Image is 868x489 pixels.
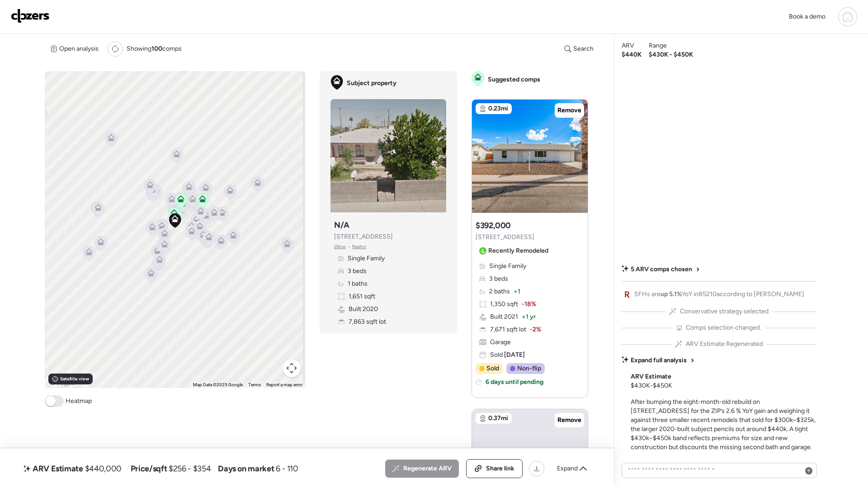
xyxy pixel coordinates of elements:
[11,9,50,23] img: Logo
[557,416,581,425] span: Remove
[348,267,367,276] span: 3 beds
[131,463,167,474] span: Price/sqft
[488,414,508,423] span: 0.37mi
[352,243,367,250] span: Realtor
[193,382,243,387] span: Map Data ©2025 Google
[631,381,672,390] span: $430K - $450K
[349,305,378,314] span: Built 2020
[266,382,302,387] a: Report a map error
[489,274,508,283] span: 3 beds
[490,300,518,309] span: 1,350 sqft
[660,290,682,298] span: up 5.1%
[631,372,671,381] span: ARV Estimate
[334,232,393,241] span: [STREET_ADDRESS]
[276,463,298,474] span: 6 - 110
[686,323,761,332] span: Comps selection changed.
[334,243,346,250] span: Zillow
[66,397,92,406] span: Heatmap
[47,376,77,388] img: Google
[349,292,375,301] span: 1,651 sqft
[347,79,396,88] span: Subject property
[503,351,525,359] span: [DATE]
[514,287,520,296] span: + 1
[517,364,541,373] span: Non-flip
[489,262,526,271] span: Single Family
[248,382,261,387] a: Terms (opens in new tab)
[522,312,536,321] span: + 1 yr
[127,44,182,53] span: Showing comps
[573,44,594,53] span: Search
[634,290,804,299] span: SFHs are YoY in 85210 according to [PERSON_NAME]
[622,41,634,50] span: ARV
[486,464,514,473] span: Share link
[151,45,162,53] span: 100
[489,287,510,296] span: 2 baths
[486,378,543,387] span: 6 days until pending
[490,312,518,321] span: Built 2021
[348,279,368,288] span: 1 baths
[490,350,525,360] span: Sold
[530,325,541,334] span: -2%
[649,41,667,50] span: Range
[649,50,693,59] span: $430K - $450K
[476,220,511,231] h3: $392,000
[488,104,508,113] span: 0.23mi
[622,50,642,59] span: $440K
[59,44,99,53] span: Open analysis
[283,359,301,377] button: Map camera controls
[631,398,816,451] span: After bumping the eight-month-old rebuild on [STREET_ADDRESS] for the ZIP’s 2.6 % YoY gain and we...
[348,254,385,263] span: Single Family
[33,463,83,474] span: ARV Estimate
[60,375,89,383] span: Satellite view
[218,463,274,474] span: Days on market
[557,464,578,473] span: Expand
[631,356,687,365] span: Expand full analysis
[789,13,826,20] span: Book a demo
[349,317,386,326] span: 7,863 sqft lot
[686,340,763,349] span: ARV Estimate Regenerated
[680,307,769,316] span: Conservative strategy selected
[403,464,452,473] span: Regenerate ARV
[85,463,122,474] span: $440,000
[348,243,350,250] span: •
[47,376,77,388] a: Open this area in Google Maps (opens a new window)
[522,300,536,309] span: -18%
[557,106,581,115] span: Remove
[488,246,548,255] span: Recently Remodeled
[476,233,534,242] span: [STREET_ADDRESS]
[631,265,692,274] span: 5 ARV comps chosen
[488,75,540,84] span: Suggested comps
[486,364,499,373] span: Sold
[334,220,349,230] h3: N/A
[490,338,511,347] span: Garage
[490,325,526,334] span: 7,671 sqft lot
[169,463,211,474] span: $256 - $354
